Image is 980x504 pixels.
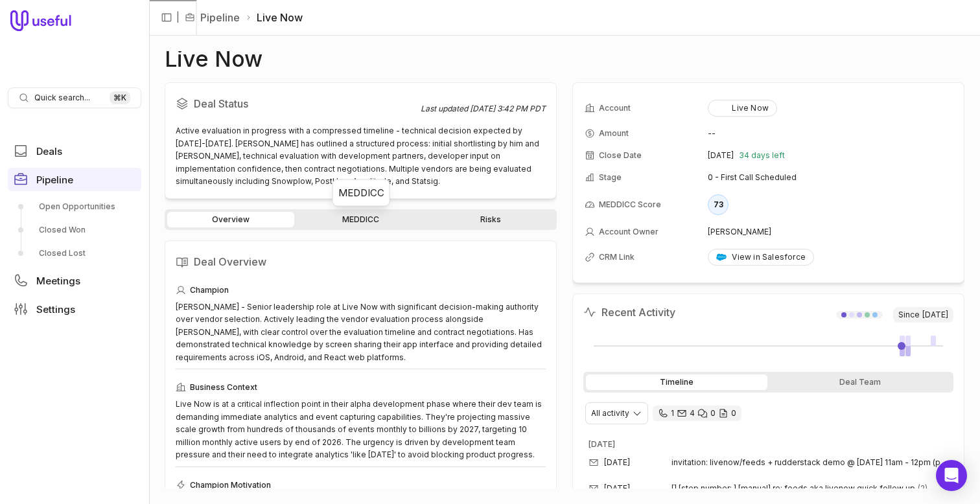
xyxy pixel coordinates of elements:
[599,227,659,237] span: Account Owner
[36,146,62,156] span: Deals
[176,93,421,114] h2: Deal Status
[110,91,130,104] kbd: ⌘ K
[604,457,630,468] time: [DATE]
[167,212,294,227] a: Overview
[770,374,951,390] div: Deal Team
[8,139,141,163] a: Deals
[8,168,141,191] a: Pipeline
[8,243,141,264] a: Closed Lost
[599,128,629,139] span: Amount
[599,150,642,161] span: Close Date
[708,222,952,242] td: [PERSON_NAME]
[176,380,546,395] div: Business Context
[653,406,741,421] div: 1 call and 4 email threads
[470,104,546,113] time: [DATE] 3:42 PM PDT
[176,398,546,461] div: Live Now is at a critical inflection point in their alpha development phase where their dev team ...
[708,194,729,215] div: 73
[893,307,953,323] span: Since
[599,200,661,210] span: MEDDICC Score
[8,297,141,321] a: Settings
[716,252,806,262] div: View in Salesforce
[8,269,141,292] a: Meetings
[36,175,73,185] span: Pipeline
[176,124,546,188] div: Active evaluation in progress with a compressed timeline - technical decision expected by [DATE]-...
[708,249,814,266] a: View in Salesforce
[176,282,546,298] div: Champion
[421,104,546,114] div: Last updated
[427,212,554,227] a: Risks
[36,276,80,286] span: Meetings
[716,103,769,113] div: Live Now
[708,167,952,188] td: 0 - First Call Scheduled
[245,10,303,25] li: Live Now
[599,172,622,183] span: Stage
[599,252,635,262] span: CRM Link
[157,8,176,27] button: Collapse sidebar
[8,220,141,240] a: Closed Won
[739,150,785,161] span: 34 days left
[671,483,915,494] span: [] [step number: ] [manual] re: feeds aka livenow quick follow up
[708,150,734,161] time: [DATE]
[583,304,675,320] h2: Recent Activity
[200,10,240,25] a: Pipeline
[297,212,424,227] a: MEDDICC
[586,374,767,390] div: Timeline
[165,51,262,67] h1: Live Now
[708,123,952,144] td: --
[176,301,546,364] div: [PERSON_NAME] - Senior leadership role at Live Now with significant decision-making authority ove...
[176,477,546,493] div: Champion Motivation
[918,483,927,494] span: 2 emails in thread
[34,93,90,103] span: Quick search...
[708,100,777,117] button: Live Now
[176,251,546,272] h2: Deal Overview
[604,483,630,494] time: [DATE]
[338,185,384,201] div: MEDDICC
[8,196,141,217] a: Open Opportunities
[936,460,967,491] div: Open Intercom Messenger
[599,103,631,113] span: Account
[922,310,948,320] time: [DATE]
[8,196,141,264] div: Pipeline submenu
[176,10,180,25] span: |
[36,304,75,314] span: Settings
[589,439,615,449] time: [DATE]
[671,457,948,468] span: invitation: livenow/feeds + rudderstack demo @ [DATE] 11am - 12pm (pdt) ([PERSON_NAME])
